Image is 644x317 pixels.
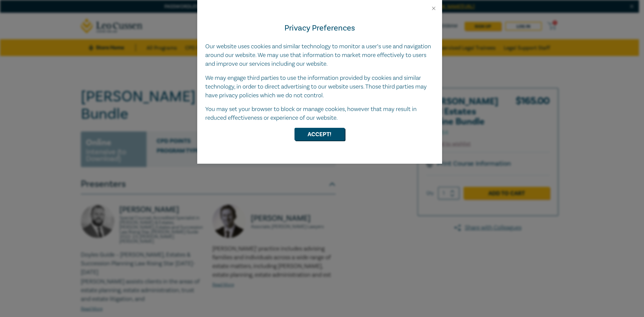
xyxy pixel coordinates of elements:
button: Accept! [294,128,345,141]
p: You may set your browser to block or manage cookies, however that may result in reduced effective... [205,105,434,122]
p: We may engage third parties to use the information provided by cookies and similar technology, in... [205,74,434,100]
button: Close [431,5,437,11]
h4: Privacy Preferences [205,22,434,34]
p: Our website uses cookies and similar technology to monitor a user’s use and navigation around our... [205,42,434,68]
